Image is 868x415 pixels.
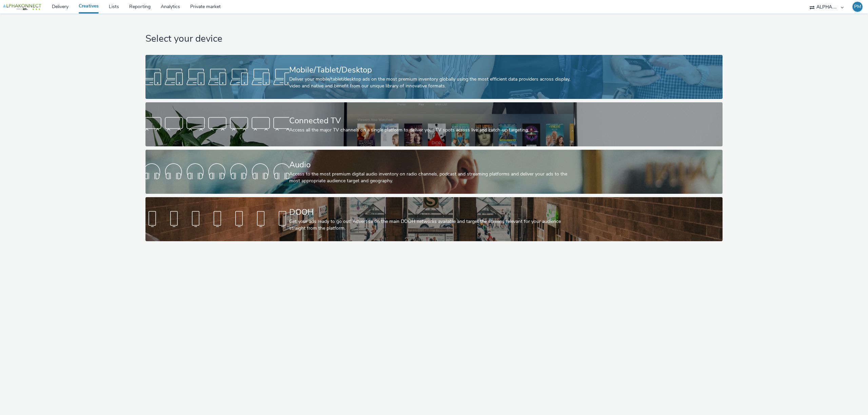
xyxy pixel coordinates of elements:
[145,150,723,194] a: AudioAccess to the most premium digital audio inventory on radio channels, podcast and streaming ...
[289,64,576,76] div: Mobile/Tablet/Desktop
[145,197,723,241] a: DOOHGet your ads ready to go out! Advertise on the main DOOH networks available and target the sc...
[145,102,723,146] a: Connected TVAccess all the major TV channels on a single platform to deliver your TV spots across...
[289,206,576,218] div: DOOH
[289,76,576,90] div: Deliver your mobile/tablet/desktop ads on the most premium inventory globally using the most effi...
[289,218,576,232] div: Get your ads ready to go out! Advertise on the main DOOH networks available and target the screen...
[2,3,42,11] img: undefined Logo
[854,2,861,12] div: PM
[289,171,576,185] div: Access to the most premium digital audio inventory on radio channels, podcast and streaming platf...
[289,159,576,171] div: Audio
[289,115,576,127] div: Connected TV
[145,33,723,45] h1: Select your device
[289,127,576,133] div: Access all the major TV channels on a single platform to deliver your TV spots across live and ca...
[145,55,723,99] a: Mobile/Tablet/DesktopDeliver your mobile/tablet/desktop ads on the most premium inventory globall...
